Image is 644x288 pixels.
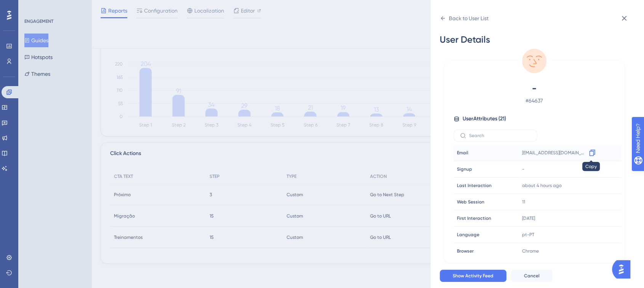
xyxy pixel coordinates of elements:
[457,182,492,189] span: Last Interaction
[457,199,484,205] span: Web Session
[522,232,534,238] span: pt-PT
[522,183,562,188] time: about 4 hours ago
[457,248,474,254] span: Browser
[469,133,531,138] input: Search
[457,215,491,221] span: First Interaction
[522,216,535,221] time: [DATE]
[18,2,48,11] span: Need Help?
[457,232,479,238] span: Language
[511,270,553,282] button: Cancel
[522,199,525,205] span: 11
[612,258,635,281] iframe: UserGuiding AI Assistant Launcher
[449,14,489,23] div: Back to User List
[457,166,472,172] span: Signup
[440,34,629,46] div: User Details
[463,114,506,123] span: User Attributes ( 21 )
[467,96,601,105] span: # 64637
[522,166,524,172] span: -
[467,82,601,94] span: -
[522,150,586,156] span: [EMAIL_ADDRESS][DOMAIN_NAME]
[524,273,540,279] span: Cancel
[440,270,506,282] button: Show Activity Feed
[453,273,493,279] span: Show Activity Feed
[457,150,468,156] span: Email
[522,248,539,254] span: Chrome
